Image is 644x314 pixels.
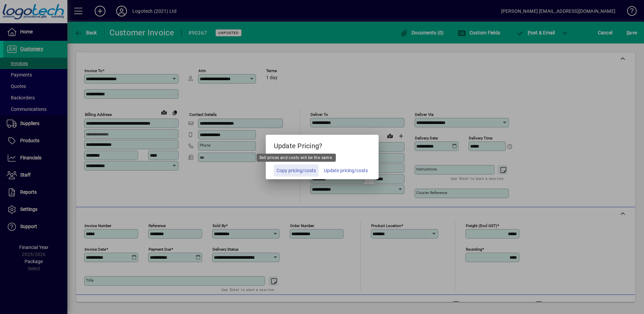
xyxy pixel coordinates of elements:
span: Copy pricing/costs [277,167,316,174]
div: Sell prices and costs will be the same. [257,154,336,162]
button: Copy pricing/costs [274,164,319,177]
span: Update pricing/costs [324,167,368,174]
button: Update pricing/costs [321,164,371,177]
h5: Update Pricing? [266,135,379,154]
